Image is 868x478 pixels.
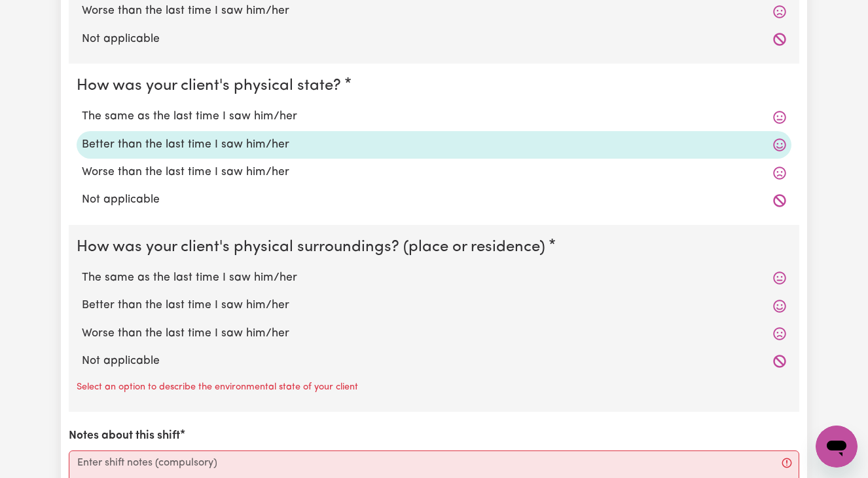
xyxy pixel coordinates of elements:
[82,108,786,125] label: The same as the last time I saw him/her
[77,380,358,395] p: Select an option to describe the environmental state of your client
[82,3,786,20] label: Worse than the last time I saw him/her
[82,164,786,181] label: Worse than the last time I saw him/her
[82,31,786,48] label: Not applicable
[77,74,346,98] legend: How was your client's physical state?
[82,353,786,370] label: Not applicable
[69,428,180,445] label: Notes about this shift
[82,191,786,209] label: Not applicable
[816,426,858,468] iframe: Button to launch messaging window
[82,297,786,314] label: Better than the last time I saw him/her
[82,325,786,342] label: Worse than the last time I saw him/her
[82,136,786,153] label: Better than the last time I saw him/her
[82,269,786,287] label: The same as the last time I saw him/her
[77,235,551,259] legend: How was your client's physical surroundings? (place or residence)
